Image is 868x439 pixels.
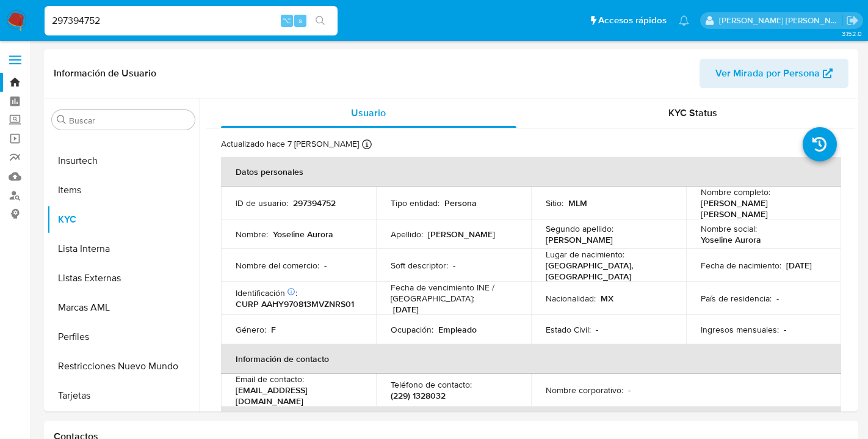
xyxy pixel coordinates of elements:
[598,14,667,27] span: Accesos rápidos
[47,352,200,381] button: Restricciones Nuevo Mundo
[45,13,338,29] input: Buscar usuario o caso...
[701,293,772,304] p: País de residencia :
[719,15,842,26] p: rene.vale@mercadolibre.com
[391,229,423,240] p: Apellido :
[54,67,156,79] h1: Información de Usuario
[391,260,448,271] p: Soft descriptor :
[438,324,477,335] p: Empleado
[846,14,859,27] a: Salir
[391,324,433,335] p: Ocupación :
[293,197,336,208] p: 297394752
[236,229,268,240] p: Nombre :
[628,385,631,396] p: -
[715,59,820,88] span: Ver Mirada por Persona
[568,197,587,208] p: MLM
[47,381,200,410] button: Tarjetas
[47,205,200,234] button: KYC
[784,324,786,335] p: -
[701,186,770,197] p: Nombre completo :
[221,157,841,186] th: Datos personales
[236,298,354,309] p: CURP AAHY970813MVZNRS01
[57,115,67,125] button: Buscar
[546,197,563,208] p: Sitio :
[453,260,455,271] p: -
[444,197,477,208] p: Persona
[282,15,291,26] span: ⌥
[546,293,596,304] p: Nacionalidad :
[668,106,717,120] span: KYC Status
[546,234,613,245] p: [PERSON_NAME]
[351,106,386,120] span: Usuario
[47,175,200,205] button: Items
[701,223,757,234] p: Nombre social :
[273,229,333,240] p: Yoseline Aurora
[546,249,624,260] p: Lugar de nacimiento :
[786,260,812,271] p: [DATE]
[701,260,781,271] p: Fecha de nacimiento :
[221,138,359,150] p: Actualizado hace 7 [PERSON_NAME]
[546,385,623,396] p: Nombre corporativo :
[271,324,276,335] p: F
[47,234,200,264] button: Lista Interna
[391,197,439,208] p: Tipo entidad :
[679,15,689,26] a: Notificaciones
[236,287,297,298] p: Identificación :
[776,293,779,304] p: -
[393,304,419,315] p: [DATE]
[221,407,841,436] th: Verificación y cumplimiento
[546,260,667,282] p: [GEOGRAPHIC_DATA], [GEOGRAPHIC_DATA]
[596,324,598,335] p: -
[391,379,472,390] p: Teléfono de contacto :
[69,115,190,126] input: Buscar
[236,385,356,407] p: [EMAIL_ADDRESS][DOMAIN_NAME]
[701,234,761,245] p: Yoseline Aurora
[701,324,779,335] p: Ingresos mensuales :
[308,12,333,29] button: search-icon
[391,390,446,401] p: (229) 1328032
[236,324,266,335] p: Género :
[700,59,848,88] button: Ver Mirada por Persona
[47,264,200,293] button: Listas Externas
[428,229,495,240] p: [PERSON_NAME]
[298,15,302,26] span: s
[221,344,841,374] th: Información de contacto
[391,282,516,304] p: Fecha de vencimiento INE / [GEOGRAPHIC_DATA] :
[601,293,613,304] p: MX
[324,260,327,271] p: -
[47,146,200,175] button: Insurtech
[546,223,613,234] p: Segundo apellido :
[546,324,591,335] p: Estado Civil :
[236,197,288,208] p: ID de usuario :
[701,197,822,219] p: [PERSON_NAME] [PERSON_NAME]
[47,293,200,322] button: Marcas AML
[236,374,304,385] p: Email de contacto :
[47,322,200,352] button: Perfiles
[236,260,319,271] p: Nombre del comercio :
